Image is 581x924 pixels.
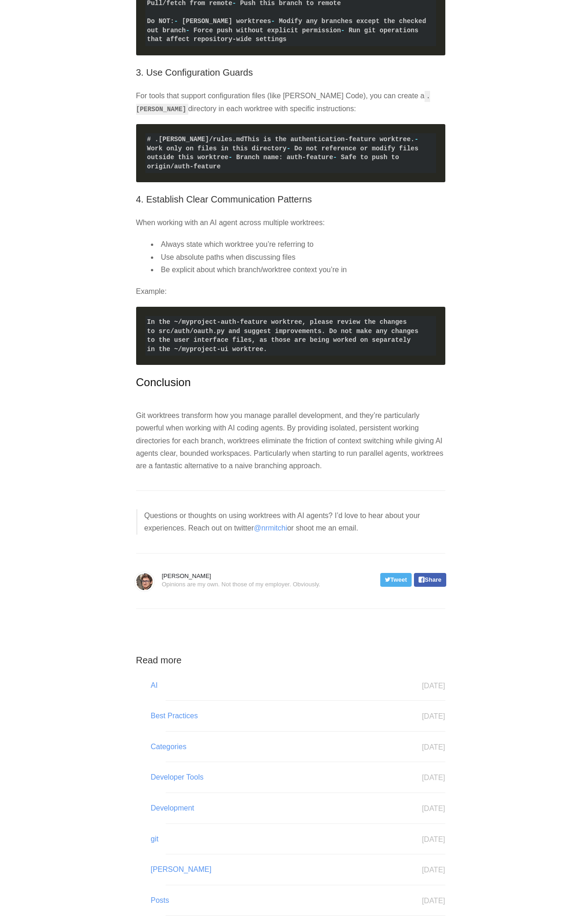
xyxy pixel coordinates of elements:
[136,216,445,229] p: When working with an AI agent across multiple worktrees:
[166,238,445,250] li: Always state which worktree you’re referring to
[186,27,190,34] span: -
[136,91,431,115] code: .[PERSON_NAME]
[136,409,445,472] p: Git worktrees transform how you manage parallel development, and they’re particularly powerful wh...
[380,573,412,587] a: Tweet
[166,680,445,692] a: AI[DATE]
[437,710,445,722] aside: [DATE]
[145,316,436,356] code: In the ~/myproject-auth-feature worktree, please review the changes to src/auth/oauth.py and sugg...
[166,263,445,276] li: Be explicit about which branch/worktree context you’re in
[166,864,445,876] a: [PERSON_NAME][DATE]
[419,576,441,583] span: Share
[136,191,445,207] h3: 4. Establish Clear Communication Patterns
[166,741,445,753] a: Categories[DATE]
[437,895,445,907] aside: [DATE]
[145,133,436,173] code: This is the authentication-feature worktree. Work only on files in this directory Do not referenc...
[144,509,445,534] p: Questions or thoughts on using worktrees with AI agents? I’d love to hear about your experiences....
[136,285,445,298] p: Example:
[271,18,275,25] span: -
[166,710,445,722] a: Best Practices[DATE]
[414,573,446,587] a: Share
[166,802,445,814] a: Development[DATE]
[174,18,178,25] span: -
[437,864,445,876] aside: [DATE]
[166,251,445,263] li: Use absolute paths when discussing files
[437,680,445,692] aside: [DATE]
[136,89,445,115] p: For tools that support configuration files (like [PERSON_NAME] Code), you can create a directory ...
[147,136,244,143] span: # .[PERSON_NAME]/rules.md
[437,803,445,815] aside: [DATE]
[437,772,445,784] aside: [DATE]
[437,834,445,846] aside: [DATE]
[166,771,445,783] a: Developer Tools[DATE]
[287,145,290,152] span: -
[162,580,321,589] span: Opinions are my own. Not those of my employer. Obviously.
[136,573,153,590] img: avatar.jpg
[166,894,445,906] a: Posts[DATE]
[254,524,287,532] a: @nrmitchi
[136,65,445,80] h3: 3. Use Configuration Guards
[341,27,345,34] span: -
[437,741,445,753] aside: [DATE]
[414,136,418,143] span: -
[228,154,232,161] span: -
[166,833,445,845] a: git[DATE]
[136,655,445,666] h3: Read more
[136,374,445,391] h2: Conclusion
[385,576,407,583] span: Tweet
[333,154,337,161] span: -
[162,572,321,580] span: [PERSON_NAME]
